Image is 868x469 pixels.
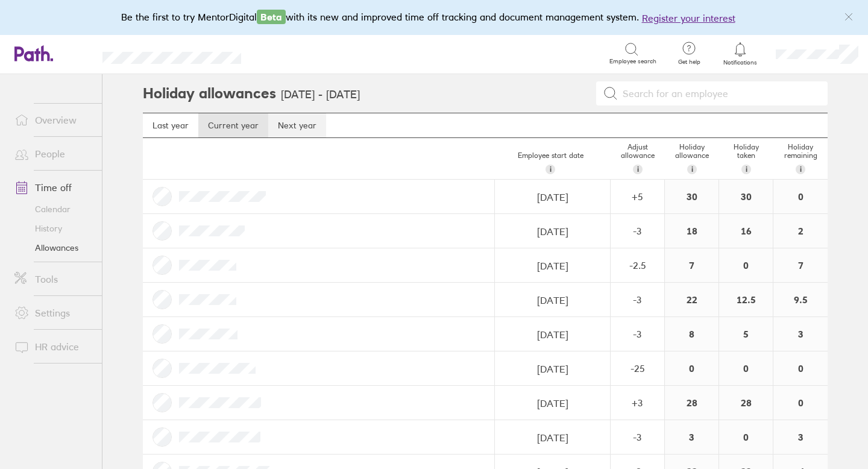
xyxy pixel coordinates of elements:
div: Be the first to try MentorDigital with its new and improved time off tracking and document manage... [121,10,747,25]
div: 0 [719,248,773,282]
div: 0 [773,351,828,385]
div: Holiday allowance [665,138,719,179]
div: 0 [665,351,719,385]
a: Calendar [5,200,102,219]
div: -25 [611,363,664,374]
div: -3 [611,294,664,305]
span: Beta [257,10,286,24]
a: Tools [5,267,102,291]
div: 7 [665,248,719,282]
div: 12.5 [719,283,773,316]
span: Get help [670,58,709,66]
div: 2 [773,214,828,248]
div: Adjust allowance [611,138,665,179]
div: -3 [611,225,664,236]
input: dd/mm/yyyy [495,318,609,351]
a: Time off [5,175,102,200]
div: Employee start date [490,146,611,179]
div: 9.5 [773,283,828,316]
span: i [550,165,552,174]
span: i [800,165,802,174]
a: Notifications [721,41,760,66]
div: 30 [665,180,719,213]
div: 0 [719,351,773,385]
div: -3 [611,329,664,339]
a: Settings [5,301,102,325]
input: dd/mm/yyyy [495,249,609,283]
button: Register your interest [642,11,735,25]
div: + 3 [611,397,664,408]
span: Notifications [721,59,760,66]
div: 22 [665,283,719,316]
input: dd/mm/yyyy [495,386,609,420]
div: Search [274,48,304,58]
div: 0 [773,180,828,213]
span: i [746,165,747,174]
div: 3 [773,420,828,454]
div: 0 [773,386,828,420]
div: 5 [719,317,773,351]
h3: [DATE] - [DATE] [281,89,360,101]
div: 8 [665,317,719,351]
div: 18 [665,214,719,248]
span: i [691,165,693,174]
div: 16 [719,214,773,248]
input: dd/mm/yyyy [495,215,609,248]
div: Holiday remaining [773,138,828,179]
input: dd/mm/yyyy [495,180,609,214]
div: 28 [719,386,773,420]
input: dd/mm/yyyy [495,352,609,386]
input: Search for an employee [618,82,820,105]
a: Overview [5,108,102,132]
div: 3 [773,317,828,351]
a: Current year [198,113,268,137]
h2: Holiday allowances [143,74,276,113]
a: Allowances [5,238,102,257]
div: 28 [665,386,719,420]
div: 30 [719,180,773,213]
input: dd/mm/yyyy [495,421,609,455]
a: HR advice [5,335,102,359]
div: + 5 [611,191,664,202]
div: 0 [719,420,773,454]
a: History [5,219,102,238]
span: Employee search [609,58,656,65]
a: Next year [268,113,326,137]
div: 3 [665,420,719,454]
div: -2.5 [611,260,664,271]
span: i [637,165,639,174]
div: 7 [773,248,828,282]
div: -3 [611,432,664,442]
a: People [5,142,102,166]
input: dd/mm/yyyy [495,283,609,317]
a: Last year [143,113,198,137]
div: Holiday taken [719,138,773,179]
